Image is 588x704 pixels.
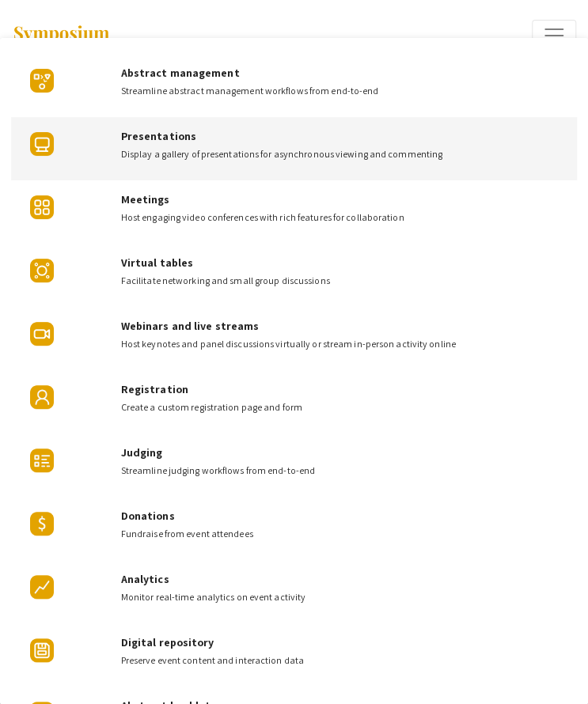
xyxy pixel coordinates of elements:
span: Donations [121,509,175,523]
span: Meetings [121,192,170,206]
span: Host engaging video conferences with rich features for collaboration [121,210,564,225]
img: Product Icon [30,512,54,536]
img: Product Icon [30,259,54,282]
img: Product Icon [30,638,54,662]
span: Judging [121,445,163,460]
span: Display a gallery of presentations for asynchronous viewing and commenting [121,147,564,161]
span: Abstract management [121,66,240,80]
span: Facilitate networking and small group discussions [121,274,564,288]
span: Registration [121,382,188,396]
span: Monitor real-time analytics on event activity [121,590,564,604]
span: Analytics [121,572,169,586]
img: Product Icon [30,449,54,472]
span: Streamline judging workflows from end-to-end [121,464,564,478]
span: Digital repository [121,635,214,649]
img: Product Icon [30,69,54,93]
img: Product Icon [30,132,54,156]
span: Preserve event content and interaction data [121,653,564,668]
span: Presentations [121,129,196,143]
span: Host keynotes and panel discussions virtually or stream in-person activity online [121,337,564,351]
span: Fundraise from event attendees [121,527,564,541]
img: Product Icon [30,322,54,346]
span: Webinars and live streams [121,319,260,333]
span: Virtual tables [121,255,193,270]
img: Product Icon [30,575,54,599]
img: Product Icon [30,195,54,219]
img: Product Icon [30,385,54,409]
span: Streamline abstract management workflows from end-to-end [121,84,564,98]
span: Create a custom registration page and form [121,400,564,414]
